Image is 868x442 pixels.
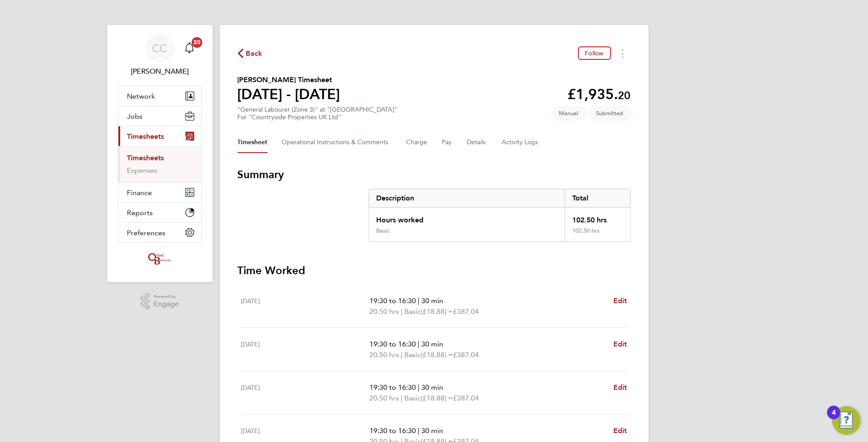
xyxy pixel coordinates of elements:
[127,188,152,197] span: Finance
[118,126,201,146] button: Timesheets
[401,307,403,316] span: |
[613,339,627,350] a: Edit
[418,340,419,348] span: |
[453,394,479,402] span: £387.04
[127,92,155,100] span: Network
[369,394,399,402] span: 20.50 hrs
[369,296,416,305] span: 19:30 to 16:30
[127,132,164,141] span: Timesheets
[238,48,263,59] button: Back
[502,132,540,153] button: Activity Logs
[565,227,630,242] div: 102.50 hrs
[578,46,611,60] button: Follow
[118,106,201,126] button: Jobs
[118,252,202,266] a: Go to home page
[192,37,202,48] span: 20
[453,350,479,359] span: £387.04
[832,413,836,424] div: 4
[421,426,443,435] span: 30 min
[589,106,631,121] span: This timesheet is Submitted.
[152,42,168,54] span: CC
[127,208,153,217] span: Reports
[118,223,201,242] button: Preferences
[404,306,421,317] span: Basic
[369,350,399,359] span: 20.50 hrs
[241,382,370,404] div: [DATE]
[418,296,419,305] span: |
[376,227,390,234] div: Basic
[421,307,453,316] span: (£18.88) =
[421,394,453,402] span: (£18.88) =
[565,189,630,207] div: Total
[404,350,421,360] span: Basic
[127,112,143,121] span: Jobs
[552,106,586,121] span: This timesheet was manually created.
[238,113,398,121] div: For "Countryside Properties UK Ltd"
[568,86,631,103] app-decimal: £1,935.
[565,208,630,227] div: 102.50 hrs
[238,167,631,182] h3: Summary
[421,383,443,392] span: 30 min
[180,34,198,63] a: 20
[832,406,861,435] button: Open Resource Center, 4 new notifications
[404,393,421,404] span: Basic
[241,339,370,360] div: [DATE]
[118,146,201,182] div: Timesheets
[613,425,627,436] a: Edit
[127,166,158,175] a: Expenses
[238,75,340,85] h2: [PERSON_NAME] Timesheet
[118,34,202,77] a: CC[PERSON_NAME]
[442,132,453,153] button: Pay
[127,229,166,237] span: Preferences
[615,46,631,60] button: Timesheets Menu
[154,300,179,308] span: Engage
[369,189,631,242] div: Summary
[421,296,443,305] span: 30 min
[613,382,627,393] a: Edit
[238,106,398,121] div: "General Labourer (Zone 3)" at "[GEOGRAPHIC_DATA]"
[369,383,416,392] span: 19:30 to 16:30
[369,426,416,435] span: 19:30 to 16:30
[246,48,263,59] span: Back
[107,25,213,282] nav: Main navigation
[369,208,565,227] div: Hours worked
[118,66,202,77] span: Charlotte Carter
[401,350,403,359] span: |
[154,293,179,300] span: Powered by
[585,49,604,57] span: Follow
[453,307,479,316] span: £387.04
[613,340,627,348] span: Edit
[241,296,370,317] div: [DATE]
[141,293,179,310] a: Powered byEngage
[418,426,419,435] span: |
[147,252,172,266] img: oneillandbrennan-logo-retina.png
[618,89,631,102] span: 20
[369,189,565,207] div: Description
[613,296,627,306] a: Edit
[118,183,201,202] button: Finance
[238,132,268,153] button: Timesheet
[613,426,627,435] span: Edit
[238,85,340,103] h1: [DATE] - [DATE]
[613,296,627,305] span: Edit
[369,340,416,348] span: 19:30 to 16:30
[369,307,399,316] span: 20.50 hrs
[118,203,201,222] button: Reports
[421,350,453,359] span: (£18.88) =
[613,383,627,392] span: Edit
[467,132,488,153] button: Details
[418,383,419,392] span: |
[118,86,201,106] button: Network
[282,132,392,153] button: Operational Instructions & Comments
[407,132,428,153] button: Charge
[401,394,403,402] span: |
[421,340,443,348] span: 30 min
[127,154,164,162] a: Timesheets
[238,263,631,278] h3: Time Worked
